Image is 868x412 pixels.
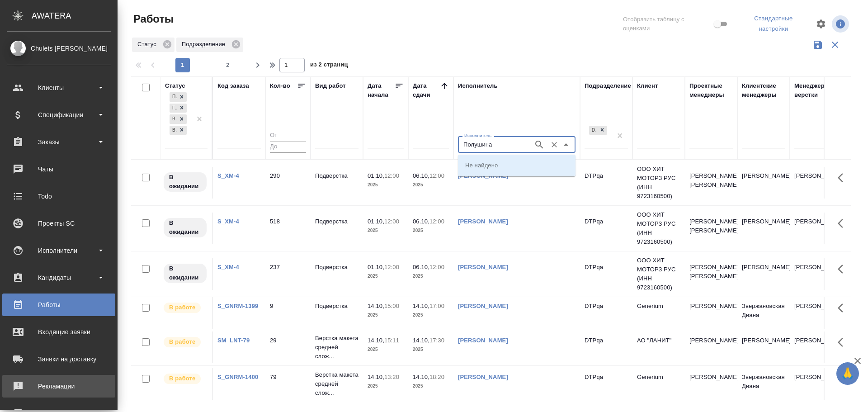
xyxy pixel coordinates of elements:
[836,362,859,385] button: 🙏
[170,114,177,124] div: В работе
[637,210,680,246] p: ООО ХИТ МОТОРЗ РУС (ИНН 9723160500)
[270,130,306,142] input: От
[794,302,838,311] p: [PERSON_NAME]
[533,138,546,152] button: Поиск
[7,162,111,176] div: Чаты
[217,337,250,344] a: SM_LNT-79
[32,7,118,25] div: AWATERA
[413,172,429,179] p: 06.10,
[315,263,359,272] p: Подверстка
[163,171,208,193] div: Исполнитель назначен, приступать к работе пока рано
[7,108,111,122] div: Спецификации
[384,264,399,270] p: 12:00
[637,256,680,292] p: ООО ХИТ МОТОРЗ РУС (ИНН 9723160500)
[685,331,737,363] td: [PERSON_NAME]
[458,155,576,176] div: Не найдено
[368,311,404,320] p: 2025
[217,218,239,225] a: S_XM-4
[132,38,175,52] div: Статус
[637,302,680,311] p: Generium
[7,271,111,284] div: Кандидаты
[368,382,404,391] p: 2025
[169,124,188,136] div: Подбор, Готов к работе, В работе, В ожидании
[413,345,449,354] p: 2025
[580,213,632,244] td: DTPqa
[737,213,790,244] td: [PERSON_NAME]
[368,337,384,344] p: 14.10,
[832,258,854,280] button: Здесь прячутся важные кнопки
[7,135,111,149] div: Заказы
[137,40,160,49] p: Статус
[2,158,115,180] a: Чаты
[794,171,838,180] p: [PERSON_NAME]
[163,217,208,238] div: Исполнитель назначен, приступать к работе пока рано
[458,218,508,225] a: [PERSON_NAME]
[458,172,508,179] a: [PERSON_NAME]
[580,258,632,290] td: DTPqa
[413,180,449,189] p: 2025
[794,81,838,99] div: Менеджеры верстки
[458,264,508,270] a: [PERSON_NAME]
[169,374,195,383] p: В работе
[7,325,111,339] div: Входящие заявки
[737,12,810,36] div: split button
[413,311,449,320] p: 2025
[217,172,239,179] a: S_XM-4
[413,218,429,225] p: 06.10,
[217,374,258,380] a: S_GNRM-1400
[794,336,838,345] p: [PERSON_NAME]
[580,331,632,363] td: DTPqa
[685,297,737,329] td: [PERSON_NAME]
[458,374,508,380] a: [PERSON_NAME]
[163,336,208,348] div: Исполнитель выполняет работу
[368,374,384,380] p: 14.10,
[429,337,444,344] p: 17:30
[169,173,201,191] p: В ожидании
[429,264,444,270] p: 12:00
[826,36,844,53] button: Сбросить фильтры
[368,303,384,309] p: 14.10,
[368,180,404,189] p: 2025
[429,218,444,225] p: 12:00
[413,374,429,380] p: 14.10,
[737,368,790,400] td: Звержановская Диана
[637,81,658,90] div: Клиент
[580,297,632,329] td: DTPqa
[689,217,733,235] p: [PERSON_NAME], [PERSON_NAME]
[169,337,195,346] p: В работе
[832,167,854,189] button: Здесь прячутся важные кнопки
[310,59,348,72] span: из 2 страниц
[265,258,311,290] td: 237
[2,321,115,343] a: Входящие заявки
[560,138,572,151] button: Close
[585,81,631,90] div: Подразделение
[737,331,790,363] td: [PERSON_NAME]
[221,58,235,72] button: 2
[429,374,444,380] p: 18:20
[384,374,399,380] p: 13:20
[429,172,444,179] p: 12:00
[7,244,111,257] div: Исполнители
[217,303,258,309] a: S_GNRM-1399
[169,303,195,312] p: В работе
[368,264,384,270] p: 01.10,
[458,81,498,90] div: Исполнитель
[169,102,188,114] div: Подбор, Готов к работе, В работе, В ожидании
[413,81,440,99] div: Дата сдачи
[176,38,243,52] div: Подразделение
[170,92,177,102] div: Подбор
[221,61,235,70] span: 2
[170,125,177,135] div: В ожидании
[368,226,404,235] p: 2025
[429,303,444,309] p: 17:00
[413,272,449,281] p: 2025
[265,368,311,400] td: 79
[368,345,404,354] p: 2025
[265,167,311,199] td: 290
[384,218,399,225] p: 12:00
[689,171,733,189] p: [PERSON_NAME], [PERSON_NAME]
[458,337,508,344] a: [PERSON_NAME]
[270,81,290,90] div: Кол-во
[7,217,111,230] div: Проекты SC
[384,303,399,309] p: 15:00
